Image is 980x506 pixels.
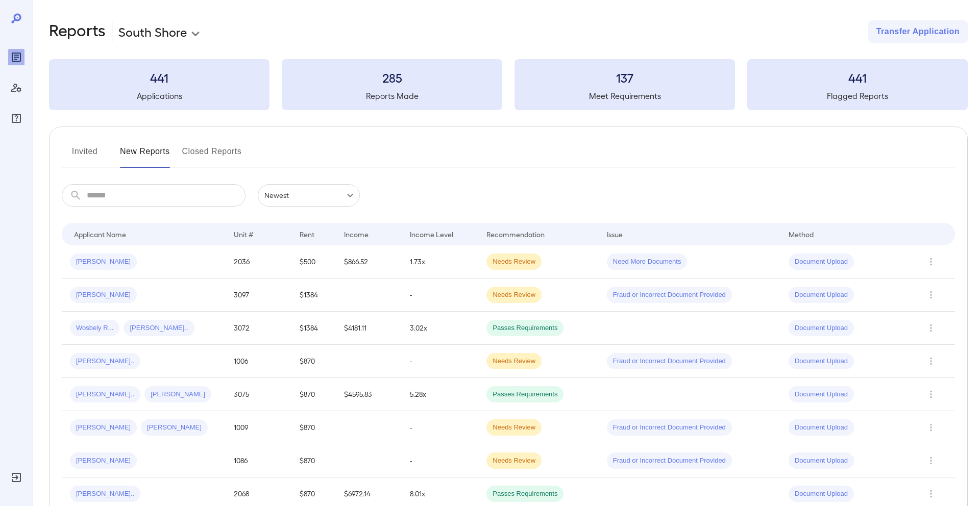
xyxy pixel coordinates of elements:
span: [PERSON_NAME].. [124,323,194,333]
span: Passes Requirements [486,489,563,499]
span: Document Upload [789,323,854,333]
button: Row Actions [923,320,939,336]
td: $1384 [291,312,336,345]
td: $4181.11 [336,312,402,345]
button: Row Actions [923,486,939,502]
button: Row Actions [923,386,939,402]
span: Needs Review [486,357,542,366]
button: Invited [62,143,108,168]
button: Row Actions [923,419,939,436]
span: [PERSON_NAME] [70,423,137,433]
div: Reports [8,49,24,65]
div: Manage Users [8,80,24,96]
div: Newest [258,184,360,207]
span: Wosbely R... [70,323,119,333]
td: $870 [291,345,336,378]
td: $1384 [291,279,336,312]
span: [PERSON_NAME] [141,423,208,433]
span: Need More Documents [607,257,688,267]
span: Passes Requirements [486,390,563,399]
td: 5.28x [402,378,478,411]
td: - [402,444,478,477]
span: [PERSON_NAME] [70,456,137,466]
td: $4595.83 [336,378,402,411]
span: [PERSON_NAME].. [70,390,140,399]
span: [PERSON_NAME] [144,390,211,399]
td: - [402,411,478,444]
span: Document Upload [789,257,854,267]
span: [PERSON_NAME].. [70,489,140,499]
span: Needs Review [486,290,542,300]
span: Passes Requirements [486,323,563,333]
span: Document Upload [789,423,854,433]
td: $500 [291,245,336,279]
td: 3075 [226,378,291,411]
h3: 285 [282,69,502,86]
div: Applicant Name [74,228,126,240]
td: 3072 [226,312,291,345]
p: South Shore [118,23,187,40]
span: Needs Review [486,456,542,466]
h5: Applications [49,90,269,102]
div: Rent [300,228,316,240]
td: $870 [291,411,336,444]
td: 3.02x [402,312,478,345]
h2: Reports [49,20,106,43]
span: Document Upload [789,489,854,499]
td: 3097 [226,279,291,312]
span: Fraud or Incorrect Document Provided [607,456,732,466]
button: Transfer Application [868,20,968,43]
div: Issue [607,228,623,240]
span: Fraud or Incorrect Document Provided [607,357,732,366]
span: Document Upload [789,456,854,466]
span: Document Upload [789,390,854,399]
td: - [402,345,478,378]
span: Document Upload [789,357,854,366]
h3: 137 [514,69,735,86]
h5: Meet Requirements [514,90,735,102]
div: Unit # [234,228,253,240]
button: New Reports [120,143,170,168]
span: [PERSON_NAME] [70,257,137,267]
h5: Flagged Reports [747,90,968,102]
td: - [402,279,478,312]
span: Needs Review [486,257,542,267]
span: Needs Review [486,423,542,433]
span: Fraud or Incorrect Document Provided [607,423,732,433]
div: Method [789,228,814,240]
h5: Reports Made [282,90,502,102]
td: $866.52 [336,245,402,279]
div: Log Out [8,469,24,486]
td: 1.73x [402,245,478,279]
td: 1009 [226,411,291,444]
td: 2036 [226,245,291,279]
summary: 441Applications285Reports Made137Meet Requirements441Flagged Reports [49,59,968,110]
span: [PERSON_NAME].. [70,357,140,366]
td: 1086 [226,444,291,477]
span: Document Upload [789,290,854,300]
td: $870 [291,378,336,411]
div: Income [344,228,369,240]
div: FAQ [8,110,24,127]
button: Row Actions [923,254,939,270]
h3: 441 [747,69,968,86]
button: Row Actions [923,452,939,469]
span: [PERSON_NAME] [70,290,137,300]
td: $870 [291,444,336,477]
h3: 441 [49,69,269,86]
button: Closed Reports [182,143,242,168]
td: 1006 [226,345,291,378]
div: Income Level [410,228,453,240]
span: Fraud or Incorrect Document Provided [607,290,732,300]
button: Row Actions [923,287,939,303]
div: Recommendation [486,228,545,240]
button: Row Actions [923,353,939,369]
